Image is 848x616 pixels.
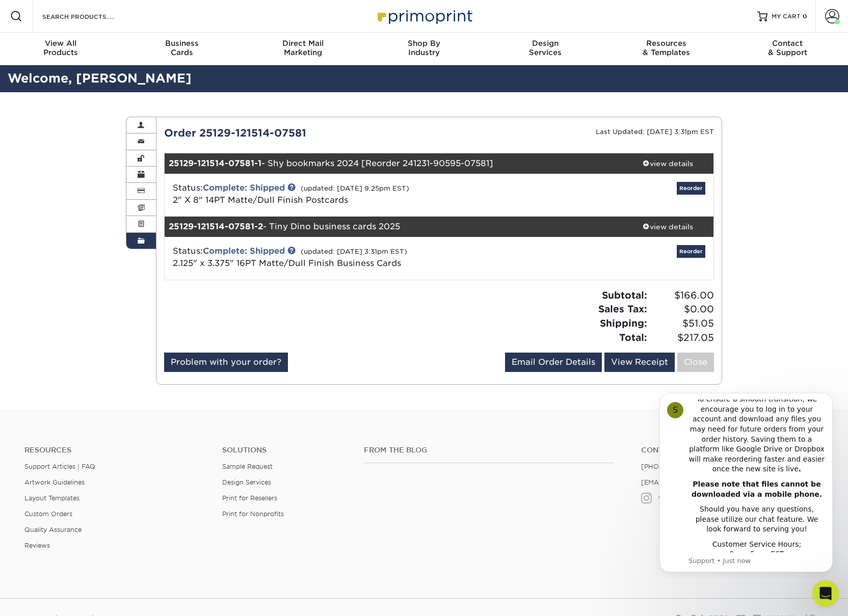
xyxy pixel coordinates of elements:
[505,353,602,372] a: Email Order Details
[485,39,606,48] span: Design
[373,5,475,27] img: Primoprint
[772,12,801,21] span: MY CART
[650,302,714,316] span: $0.00
[622,222,713,232] div: view details
[173,195,348,205] span: 2" X 8" 14PT Matte/Dull Finish Postcards
[24,446,207,454] h4: Resources
[677,245,705,258] a: Reorder
[606,39,727,48] span: Resources
[121,39,243,48] span: Business
[301,248,407,255] small: (updated: [DATE] 3:31pm EST)
[165,182,531,206] div: Status:
[677,182,705,195] a: Reorder
[24,510,72,518] a: Custom Orders
[24,542,50,549] a: Reviews
[650,331,714,345] span: $217.05
[485,39,606,57] div: Services
[727,33,848,65] a: Contact& Support
[604,353,675,372] a: View Receipt
[242,33,363,65] a: Direct MailMarketing
[173,258,401,268] a: 2.125" x 3.375" 16PT Matte/Dull Finish Business Cards
[121,33,243,65] a: BusinessCards
[606,33,727,65] a: Resources& Templates
[169,222,263,231] strong: 25129-121514-07581-2
[622,158,713,169] div: view details
[596,128,714,136] small: Last Updated: [DATE] 3:31pm EST
[622,217,713,237] a: view details
[203,246,285,256] a: Complete: Shipped
[24,478,85,486] a: Artwork Guidelines
[24,526,82,533] a: Quality Assurance
[363,39,485,48] span: Shop By
[24,463,95,470] a: Support Articles | FAQ
[222,510,284,518] a: Print for Nonprofits
[24,494,79,502] a: Layout Templates
[727,39,848,48] span: Contact
[169,158,261,168] strong: 25129-121514-07581-1
[803,13,807,20] span: 0
[727,39,848,57] div: & Support
[222,478,271,486] a: Design Services
[222,463,273,470] a: Sample Request
[165,245,531,270] div: Status:
[606,39,727,57] div: & Templates
[677,353,714,372] a: Close
[222,494,277,502] a: Print for Resellers
[641,463,704,470] a: [PHONE_NUMBER]
[602,289,647,301] strong: Subtotal:
[485,33,606,65] a: DesignServices
[301,184,409,192] small: (updated: [DATE] 9:25pm EST)
[242,39,363,57] div: Marketing
[641,478,763,486] a: [EMAIL_ADDRESS][DOMAIN_NAME]
[363,39,485,57] div: Industry
[641,446,824,454] a: Contact
[156,125,439,141] div: Order 25129-121514-07581
[622,153,713,174] a: view details
[363,33,485,65] a: Shop ByIndustry
[650,316,714,331] span: $51.05
[41,10,141,22] input: SEARCH PRODUCTS.....
[165,217,622,237] div: - Tiny Dino business cards 2025
[644,384,848,578] iframe: Intercom notifications message
[619,332,647,343] strong: Total:
[598,303,647,314] strong: Sales Tax:
[203,183,285,193] a: Complete: Shipped
[222,446,348,454] h4: Solutions
[3,585,87,612] iframe: Google Customer Reviews
[164,353,288,372] a: Problem with your order?
[812,580,839,607] iframe: Intercom live chat
[165,153,622,174] div: - Shy bookmarks 2024 [Reorder 241231-90595-07581]
[600,317,647,329] strong: Shipping:
[364,446,614,454] h4: From the Blog
[121,39,243,57] div: Cards
[242,39,363,48] span: Direct Mail
[650,288,714,303] span: $166.00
